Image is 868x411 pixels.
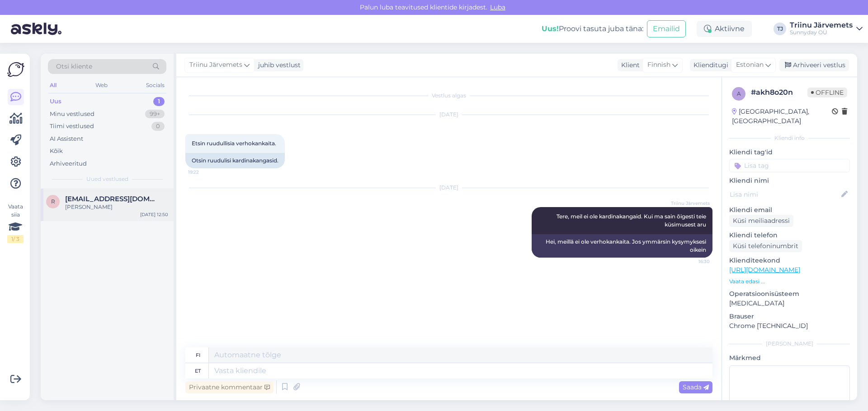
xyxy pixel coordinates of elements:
[50,97,61,106] div: Uus
[50,122,94,131] div: Tiimi vestlused
[195,363,201,379] div: et
[65,203,168,211] div: [PERSON_NAME]
[729,312,850,321] p: Brauser
[729,231,850,240] p: Kliendi telefon
[671,200,710,207] span: Triinu Järvemets
[729,134,850,142] div: Kliendi info
[790,29,853,36] div: Sunnyday OÜ
[542,24,559,33] b: Uus!
[729,340,850,348] div: [PERSON_NAME]
[647,20,686,37] button: Emailid
[50,110,94,119] div: Minu vestlused
[729,205,850,215] p: Kliendi email
[732,107,832,126] div: [GEOGRAPHIC_DATA], [GEOGRAPHIC_DATA]
[647,60,670,70] span: Finnish
[56,62,92,71] span: Otsi kliente
[50,134,83,143] div: AI Assistent
[487,3,508,11] span: Luba
[255,60,301,70] div: juhib vestlust
[729,159,850,172] input: Lisa tag
[86,175,128,183] span: Uued vestlused
[729,277,850,286] p: Vaata edasi ...
[729,176,850,185] p: Kliendi nimi
[65,195,159,203] span: rauni.salo@gmail.com
[807,88,847,97] span: Offline
[185,184,712,192] div: [DATE]
[779,59,849,71] div: Arhiveeri vestlus
[153,97,165,106] div: 1
[729,289,850,299] p: Operatsioonisüsteem
[188,169,222,175] span: 19:22
[730,189,840,199] input: Lisa nimi
[729,299,850,308] p: [MEDICAL_DATA]
[774,23,786,35] div: TJ
[618,60,640,70] div: Klient
[542,23,643,34] div: Proovi tasuta juba täna:
[729,321,850,331] p: Chrome [TECHNICAL_ID]
[145,110,165,119] div: 99+
[51,198,55,205] span: r
[185,111,712,119] div: [DATE]
[192,140,276,147] span: Etsin ruudullisia verhokankaita.
[50,147,63,156] div: Kõik
[737,90,741,97] span: a
[729,256,850,265] p: Klienditeekond
[683,383,709,391] span: Saada
[697,21,752,37] div: Aktiivne
[751,87,807,98] div: # akh8o20n
[7,203,24,243] div: Vaata siia
[532,234,712,258] div: Hei, meillä ei ole verhokankaita. Jos ymmärsin kysymyksesi oikein
[140,211,168,218] div: [DATE] 12:50
[185,381,274,393] div: Privaatne kommentaar
[790,22,863,36] a: Triinu JärvemetsSunnyday OÜ
[676,258,710,265] span: 16:30
[690,60,728,70] div: Klienditugi
[7,235,24,243] div: 1 / 3
[151,122,165,131] div: 0
[185,92,712,100] div: Vestlus algas
[189,60,242,70] span: Triinu Järvemets
[729,148,850,157] p: Kliendi tag'id
[7,61,24,78] img: Askly Logo
[196,347,200,363] div: fi
[729,353,850,363] p: Märkmed
[48,79,58,91] div: All
[94,79,109,91] div: Web
[50,159,87,168] div: Arhiveeritud
[557,213,708,228] span: Tere, meil ei ole kardinakangaid. Kui ma sain õigesti teie küsimusest aru
[144,79,166,91] div: Socials
[736,60,764,70] span: Estonian
[729,266,800,274] a: [URL][DOMAIN_NAME]
[729,240,802,252] div: Küsi telefoninumbrit
[729,215,793,227] div: Küsi meiliaadressi
[790,22,853,29] div: Triinu Järvemets
[185,153,285,168] div: Otsin ruudulisi kardinakangasid.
